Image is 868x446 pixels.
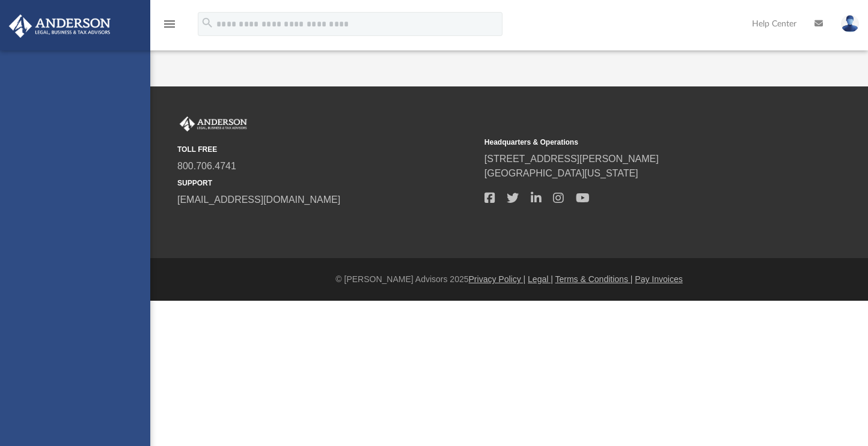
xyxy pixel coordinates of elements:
a: Pay Invoices [635,274,682,284]
small: Headquarters & Operations [484,137,783,148]
small: TOLL FREE [177,144,476,155]
a: Terms & Conditions | [555,274,633,284]
i: menu [162,17,177,31]
img: Anderson Advisors Platinum Portal [177,116,249,132]
a: [STREET_ADDRESS][PERSON_NAME] [484,154,659,164]
small: SUPPORT [177,178,476,188]
a: [EMAIL_ADDRESS][DOMAIN_NAME] [177,194,340,205]
a: Privacy Policy | [469,274,526,284]
img: User Pic [841,15,859,32]
i: search [201,16,214,29]
div: © [PERSON_NAME] Advisors 2025 [150,273,868,286]
img: Anderson Advisors Platinum Portal [5,14,114,38]
a: Legal | [528,274,553,284]
a: [GEOGRAPHIC_DATA][US_STATE] [484,168,638,178]
a: menu [162,23,177,31]
a: 800.706.4741 [177,161,236,171]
